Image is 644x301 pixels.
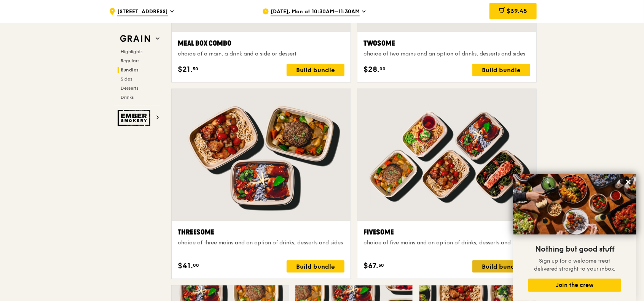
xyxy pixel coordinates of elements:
[507,7,527,14] span: $39.45
[193,262,199,268] span: 00
[178,260,193,272] span: $41.
[535,245,614,254] span: Nothing but good stuff
[379,66,386,72] span: 00
[121,49,142,54] span: Highlights
[363,239,530,247] div: choice of five mains and an option of drinks, desserts and sides
[117,8,168,16] span: [STREET_ADDRESS]
[528,279,621,292] button: Join the crew
[287,64,344,76] div: Build bundle
[363,227,530,238] div: Fivesome
[178,38,344,49] div: Meal Box Combo
[513,174,636,234] img: DSC07876-Edit02-Large.jpeg
[363,64,379,75] span: $28.
[121,67,139,73] span: Bundles
[287,260,344,272] div: Build bundle
[622,176,634,188] button: Close
[271,8,360,16] span: [DATE], Mon at 10:30AM–11:30AM
[178,239,344,247] div: choice of three mains and an option of drinks, desserts and sides
[121,76,132,82] span: Sides
[178,50,344,58] div: choice of a main, a drink and a side or dessert
[472,64,530,76] div: Build bundle
[534,258,615,272] span: Sign up for a welcome treat delivered straight to your inbox.
[378,262,384,268] span: 50
[363,50,530,58] div: choice of two mains and an option of drinks, desserts and sides
[472,260,530,272] div: Build bundle
[363,38,530,49] div: Twosome
[121,95,134,100] span: Drinks
[363,260,378,272] span: $67.
[178,227,344,238] div: Threesome
[118,110,153,126] img: Ember Smokery web logo
[118,32,153,46] img: Grain web logo
[121,58,139,63] span: Regulars
[193,66,198,72] span: 50
[121,86,138,91] span: Desserts
[178,64,193,75] span: $21.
